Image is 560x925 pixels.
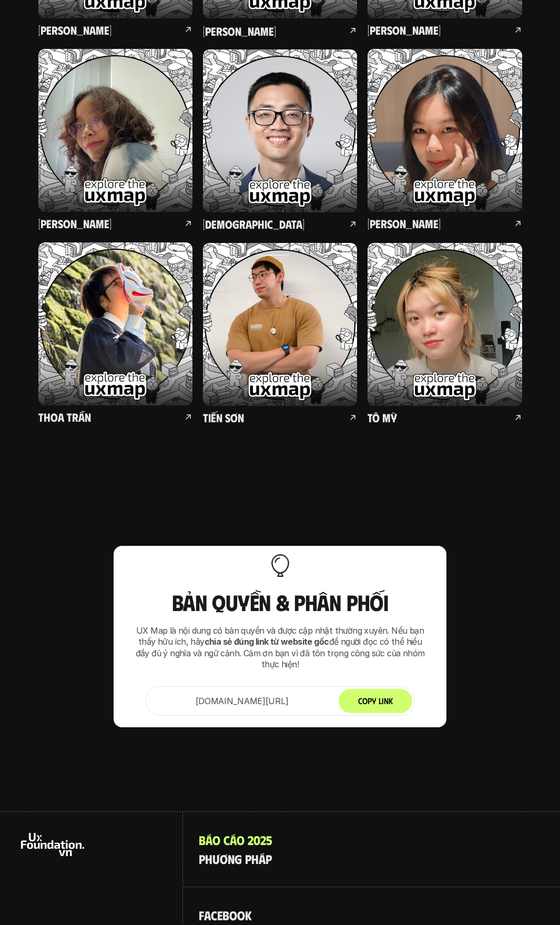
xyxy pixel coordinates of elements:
[223,833,230,847] span: c
[199,908,252,922] a: facebook
[199,833,206,847] span: B
[203,410,244,425] h5: tiến sơn
[220,852,228,866] span: ơ
[203,217,304,231] h5: [DEMOGRAPHIC_DATA]
[237,833,245,847] span: o
[206,833,212,847] span: á
[266,852,272,866] span: p
[248,833,253,847] span: 2
[38,216,111,231] h5: [PERSON_NAME]
[199,852,205,866] span: p
[211,908,217,922] span: c
[199,833,272,847] a: Báocáo2025
[251,852,259,866] span: h
[156,695,328,707] p: [DOMAIN_NAME][URL]
[130,625,430,670] p: UX Map là nội dung có bản quyền và được cập nhật thường xuyên. Nếu bạn thấy hữu ích, hãy để người...
[368,216,441,231] h5: [PERSON_NAME]
[205,852,212,866] span: h
[339,689,412,713] button: Copy Link
[245,908,252,922] span: k
[199,908,204,922] span: f
[368,23,441,37] h5: [PERSON_NAME]
[212,852,220,866] span: ư
[230,833,237,847] span: á
[229,908,237,922] span: o
[199,852,272,866] a: phươngpháp
[228,852,235,866] span: n
[368,410,397,425] h5: Tô Mỳ
[204,908,211,922] span: a
[145,590,415,614] h3: Bản quyền & Phân phối
[235,852,242,866] span: g
[259,852,266,866] span: á
[237,908,245,922] span: o
[266,833,272,847] span: 5
[38,410,91,424] h5: thoa trần
[222,908,229,922] span: b
[253,833,260,847] span: 0
[205,636,329,647] strong: chia sẻ đúng link từ website gốc
[260,833,266,847] span: 2
[203,24,276,38] h5: [PERSON_NAME]
[212,833,220,847] span: o
[217,908,222,922] span: e
[245,852,251,866] span: p
[38,23,111,37] h5: [PERSON_NAME]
